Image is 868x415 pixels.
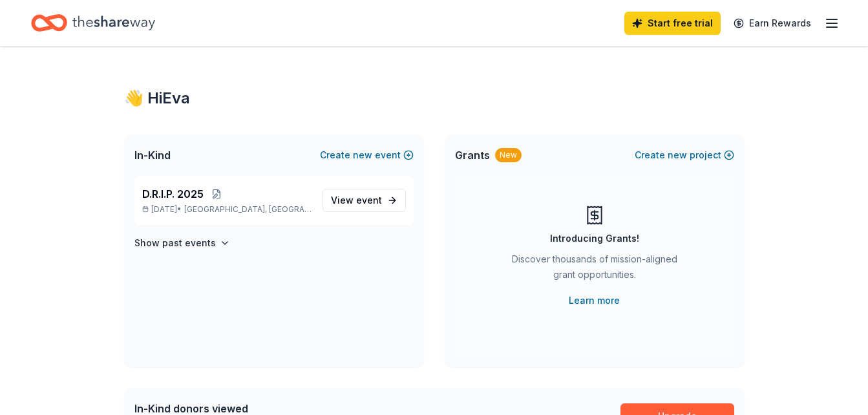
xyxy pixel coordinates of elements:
[31,8,155,38] a: Home
[455,147,490,163] span: Grants
[495,148,522,162] div: New
[624,12,721,35] a: Start free trial
[142,186,204,202] span: D.R.I.P. 2025
[124,88,745,109] div: 👋 Hi Eva
[550,231,639,246] div: Introducing Grants!
[134,147,171,163] span: In-Kind
[323,189,406,212] a: View event
[184,204,312,215] span: [GEOGRAPHIC_DATA], [GEOGRAPHIC_DATA]
[142,204,312,215] p: [DATE] •
[726,12,819,35] a: Earn Rewards
[353,147,372,163] span: new
[331,193,382,208] span: View
[320,147,414,163] button: Createnewevent
[569,293,620,308] a: Learn more
[134,235,216,251] h4: Show past events
[507,251,683,288] div: Discover thousands of mission-aligned grant opportunities.
[356,195,382,206] span: event
[635,147,734,163] button: Createnewproject
[668,147,687,163] span: new
[134,235,230,251] button: Show past events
